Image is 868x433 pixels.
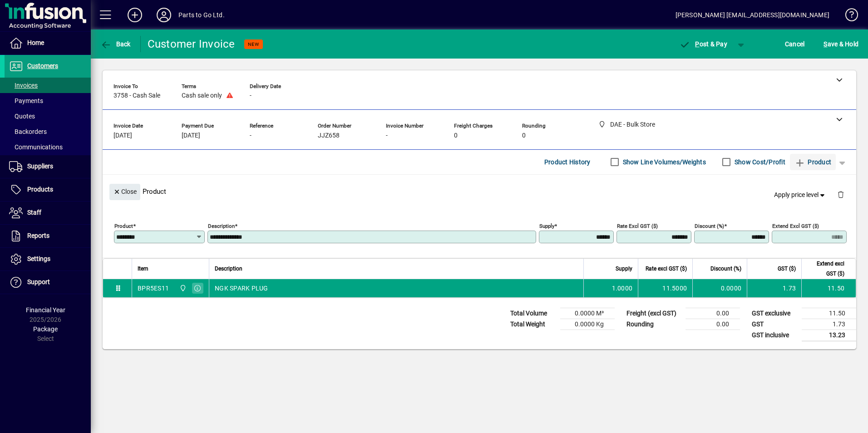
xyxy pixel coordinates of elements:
[250,92,252,99] span: -
[27,162,53,170] span: Suppliers
[215,264,242,274] span: Description
[33,325,58,333] span: Package
[621,157,706,167] label: Show Line Volumes/Weights
[646,264,687,274] span: Rate excl GST ($)
[5,139,91,155] a: Communications
[617,222,658,229] mat-label: Rate excl GST ($)
[26,306,65,314] span: Financial Year
[541,154,594,170] button: Product History
[120,7,149,23] button: Add
[5,78,91,93] a: Invoices
[27,39,44,46] span: Home
[5,178,91,201] a: Products
[686,319,740,330] td: 0.00
[5,108,91,124] a: Quotes
[838,2,857,31] a: Knowledge Base
[138,264,148,274] span: Item
[27,232,49,239] span: Reports
[178,8,225,22] div: Parts to Go Ltd.
[386,132,388,139] span: -
[692,279,747,297] td: 0.0000
[27,186,53,193] span: Products
[680,40,727,48] span: ost & Pay
[783,36,807,52] button: Cancel
[248,41,259,47] span: NEW
[747,330,802,341] td: GST inclusive
[250,132,252,139] span: -
[560,308,615,319] td: 0.0000 M³
[506,319,560,330] td: Total Weight
[612,284,633,293] span: 1.0000
[790,154,836,170] button: Product
[785,37,805,51] span: Cancel
[9,143,63,151] span: Communications
[5,155,91,178] a: Suppliers
[5,32,91,54] a: Home
[114,222,133,229] mat-label: Product
[9,97,43,104] span: Payments
[149,7,178,23] button: Profile
[138,284,169,293] div: BPR5ES11
[560,319,615,330] td: 0.0000 Kg
[772,222,819,229] mat-label: Extend excl GST ($)
[622,308,686,319] td: Freight (excl GST)
[824,40,827,48] span: S
[544,155,591,169] span: Product History
[747,319,802,330] td: GST
[113,132,132,139] span: [DATE]
[770,187,830,203] button: Apply price level
[91,36,141,52] app-page-header-button: Back
[109,184,140,200] button: Close
[215,284,268,293] span: NGK SPARK PLUG
[5,248,91,271] a: Settings
[5,225,91,247] a: Reports
[5,93,91,108] a: Payments
[100,40,131,48] span: Back
[5,271,91,294] a: Support
[148,37,235,51] div: Customer Invoice
[177,283,187,293] span: DAE - Bulk Store
[208,222,235,229] mat-label: Description
[113,92,160,99] span: 3758 - Cash Sale
[616,264,632,274] span: Supply
[27,62,58,69] span: Customers
[695,222,724,229] mat-label: Discount (%)
[807,259,844,279] span: Extend excl GST ($)
[318,132,340,139] span: JJZ658
[774,190,827,200] span: Apply price level
[622,319,686,330] td: Rounding
[830,190,852,198] app-page-header-button: Delete
[98,36,133,52] button: Back
[27,278,50,285] span: Support
[27,209,41,216] span: Staff
[539,222,554,229] mat-label: Supply
[675,36,732,52] button: Post & Pay
[676,8,829,22] div: [PERSON_NAME] [EMAIL_ADDRESS][DOMAIN_NAME]
[454,132,458,139] span: 0
[710,264,741,274] span: Discount (%)
[644,284,687,293] div: 11.5000
[182,92,222,99] span: Cash sale only
[506,308,560,319] td: Total Volume
[9,82,38,89] span: Invoices
[802,319,856,330] td: 1.73
[824,37,858,51] span: ave & Hold
[695,40,699,48] span: P
[113,184,137,199] span: Close
[821,36,861,52] button: Save & Hold
[5,124,91,139] a: Backorders
[522,132,526,139] span: 0
[103,175,856,208] div: Product
[801,279,856,297] td: 11.50
[778,264,796,274] span: GST ($)
[733,157,785,167] label: Show Cost/Profit
[27,255,50,262] span: Settings
[830,184,852,206] button: Delete
[182,132,200,139] span: [DATE]
[9,113,35,120] span: Quotes
[686,308,740,319] td: 0.00
[802,330,856,341] td: 13.23
[747,308,802,319] td: GST exclusive
[747,279,801,297] td: 1.73
[802,308,856,319] td: 11.50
